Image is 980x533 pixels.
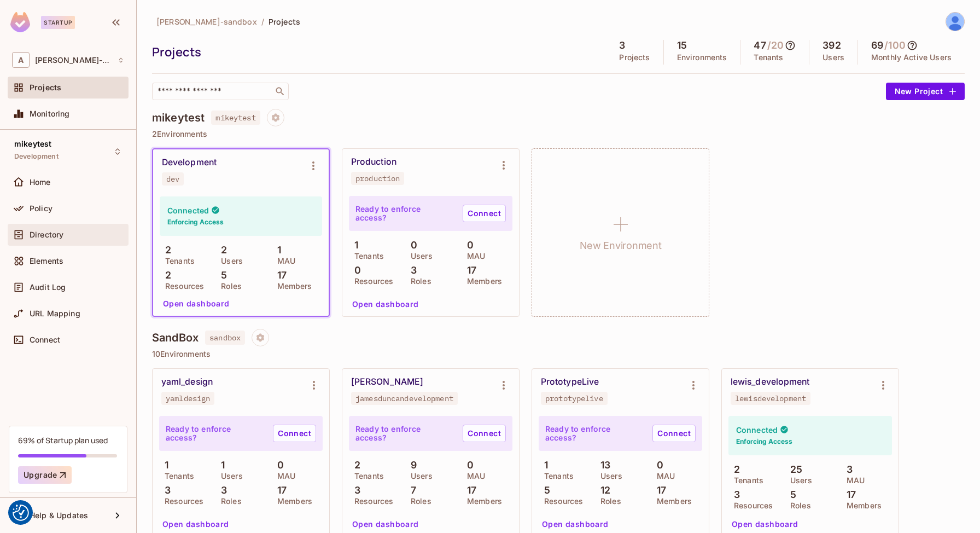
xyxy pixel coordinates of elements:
[595,497,621,506] p: Roles
[30,511,88,520] span: Help & Updates
[619,40,625,51] h5: 3
[349,277,393,286] p: Resources
[14,140,51,148] span: mikeytest
[595,460,610,471] p: 13
[302,155,324,177] button: Environment settings
[405,460,417,471] p: 9
[754,53,783,62] p: Tenants
[736,437,792,447] h6: Enforcing Access
[13,505,29,521] img: Revisit consent button
[355,205,454,222] p: Ready to enforce access?
[272,245,281,256] p: 1
[619,53,650,62] p: Projects
[785,464,802,475] p: 25
[160,245,171,256] p: 2
[595,485,610,496] p: 12
[872,374,894,396] button: Environment settings
[539,460,548,471] p: 1
[41,16,75,29] div: Startup
[946,13,964,31] img: Mikey Forbes
[12,52,30,68] span: A
[754,40,766,51] h5: 47
[651,497,692,506] p: Members
[462,460,474,471] p: 0
[18,466,72,484] button: Upgrade
[785,476,812,485] p: Users
[215,460,225,471] p: 1
[158,515,234,533] button: Open dashboard
[539,497,583,506] p: Resources
[728,501,773,510] p: Resources
[162,157,217,168] div: Development
[405,240,417,251] p: 0
[463,425,506,442] a: Connect
[166,175,179,183] div: dev
[493,154,515,176] button: Environment settings
[161,376,213,387] div: yaml_design
[348,515,423,533] button: Open dashboard
[152,331,199,344] h4: SandBox
[272,485,287,496] p: 17
[160,282,204,291] p: Resources
[541,376,599,387] div: PrototypeLive
[785,501,811,510] p: Roles
[10,12,30,32] img: SReyMgAAAABJRU5ErkJggg==
[272,257,295,265] p: MAU
[167,205,209,216] h4: Connected
[405,265,417,276] p: 3
[272,460,284,471] p: 0
[539,485,550,496] p: 5
[159,497,203,506] p: Resources
[355,394,453,403] div: jamesduncandevelopment
[405,472,433,480] p: Users
[215,257,243,265] p: Users
[215,270,227,281] p: 5
[841,464,853,475] p: 3
[272,270,287,281] p: 17
[462,240,474,251] p: 0
[166,425,264,442] p: Ready to enforce access?
[349,240,358,251] p: 1
[677,40,687,51] h5: 15
[735,394,806,403] div: lewisdevelopment
[822,40,841,51] h5: 392
[215,282,242,291] p: Roles
[152,130,965,138] p: 2 Environments
[493,374,515,396] button: Environment settings
[355,174,400,183] div: production
[13,505,29,521] button: Consent Preferences
[152,44,600,60] div: Projects
[215,245,227,256] p: 2
[205,331,245,345] span: sandbox
[355,425,454,442] p: Ready to enforce access?
[728,489,740,500] p: 3
[545,425,644,442] p: Ready to enforce access?
[159,295,234,312] button: Open dashboard
[841,476,865,485] p: MAU
[405,252,433,260] p: Users
[595,472,622,480] p: Users
[462,472,485,480] p: MAU
[841,501,882,510] p: Members
[871,53,952,62] p: Monthly Active Users
[348,296,423,313] button: Open dashboard
[166,394,210,403] div: yamldesign
[152,350,965,358] p: 10 Environments
[30,83,61,92] span: Projects
[272,472,295,480] p: MAU
[159,460,168,471] p: 1
[545,394,603,403] div: prototypelive
[462,497,502,506] p: Members
[261,16,264,27] li: /
[677,53,727,62] p: Environments
[349,485,360,496] p: 3
[728,476,763,485] p: Tenants
[215,472,243,480] p: Users
[651,460,663,471] p: 0
[215,497,242,506] p: Roles
[736,425,778,435] h4: Connected
[252,334,269,345] span: Project settings
[30,109,70,118] span: Monitoring
[349,472,384,480] p: Tenants
[727,515,803,533] button: Open dashboard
